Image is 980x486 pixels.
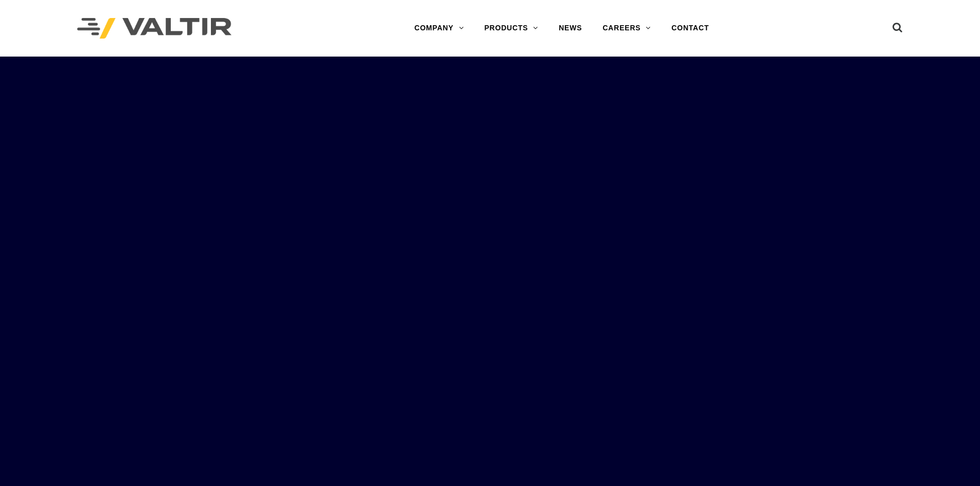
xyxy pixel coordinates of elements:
[404,18,474,39] a: COMPANY
[548,18,592,39] a: NEWS
[661,18,719,39] a: CONTACT
[474,18,548,39] a: PRODUCTS
[77,18,231,39] img: Valtir
[592,18,661,39] a: CAREERS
